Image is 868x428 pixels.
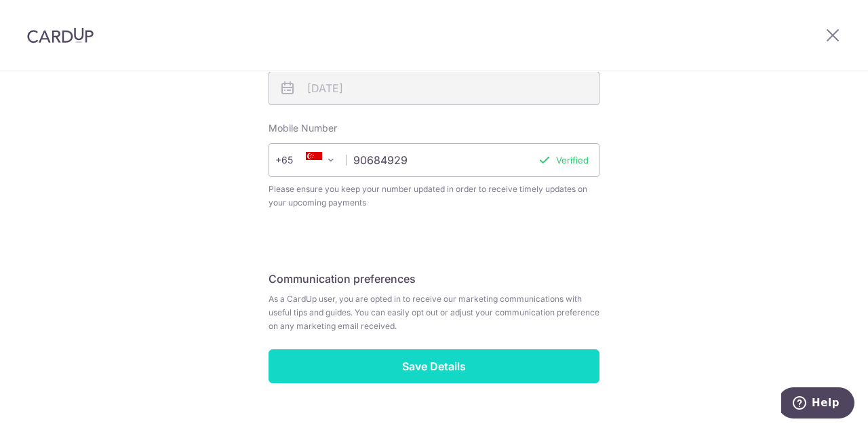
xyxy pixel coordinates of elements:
[269,271,599,287] h5: Communication preferences
[269,121,337,135] label: Mobile Number
[279,152,312,168] span: +65
[27,27,94,43] img: CardUp
[269,349,599,383] input: Save Details
[269,182,599,210] span: Please ensure you keep your number updated in order to receive timely updates on your upcoming pa...
[781,387,854,421] iframe: Opens a widget where you can find more information
[269,292,599,333] span: As a CardUp user, you are opted in to receive our marketing communications with useful tips and g...
[275,152,312,168] span: +65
